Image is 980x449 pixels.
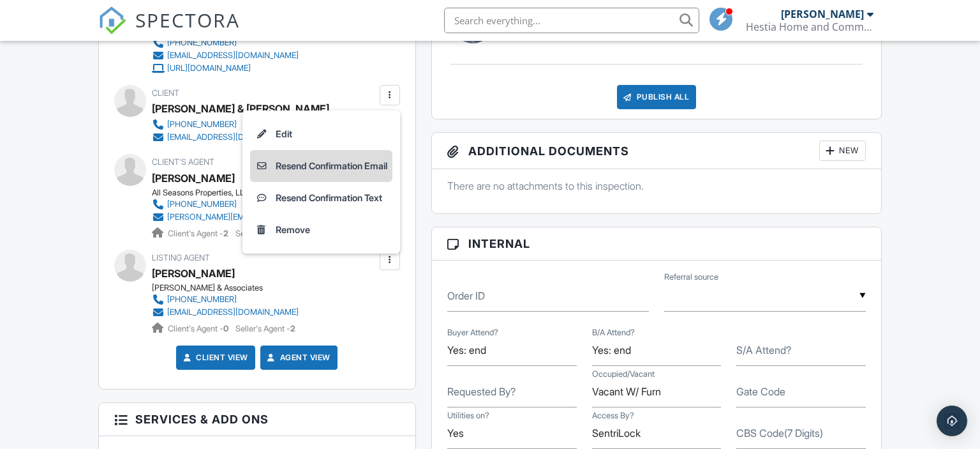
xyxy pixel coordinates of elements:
[664,271,718,283] label: Referral source
[592,410,634,422] label: Access By?
[152,188,372,198] div: All Seasons Properties, LLC
[223,324,228,333] strong: 0
[167,199,237,209] div: [PHONE_NUMBER]
[937,406,967,436] div: Open Intercom Messenger
[135,6,240,33] span: SPECTORA
[152,118,319,131] a: [PHONE_NUMBER]
[223,229,228,238] strong: 2
[447,327,498,339] label: Buyer Attend?
[736,426,823,440] label: CBS Code(7 Digits)
[819,141,866,161] div: New
[447,410,489,422] label: Utilities on?
[736,343,791,357] label: S/A Attend?
[290,324,295,333] strong: 2
[250,214,392,246] a: Remove
[447,376,577,407] input: Requested By?
[167,307,299,317] div: [EMAIL_ADDRESS][DOMAIN_NAME]
[592,418,722,449] input: Access By?
[167,119,237,130] div: [PHONE_NUMBER]
[235,229,295,238] span: Seller's Agent -
[447,179,866,193] p: There are no attachments to this inspection.
[447,418,577,449] input: Utilities on?
[276,222,310,238] div: Remove
[152,88,179,98] span: Client
[781,8,864,20] div: [PERSON_NAME]
[152,306,299,319] a: [EMAIL_ADDRESS][DOMAIN_NAME]
[447,289,485,303] label: Order ID
[99,403,415,436] h3: Services & Add ons
[152,293,299,306] a: [PHONE_NUMBER]
[250,182,392,214] a: Resend Confirmation Text
[447,335,577,366] input: Buyer Attend?
[152,62,299,75] a: [URL][DOMAIN_NAME]
[250,118,392,150] a: Edit
[592,376,722,407] input: Occupied/Vacant
[432,133,882,169] h3: Additional Documents
[167,50,299,61] div: [EMAIL_ADDRESS][DOMAIN_NAME]
[167,294,237,305] div: [PHONE_NUMBER]
[152,131,319,144] a: [EMAIL_ADDRESS][DOMAIN_NAME]
[152,198,362,211] a: [PHONE_NUMBER]
[235,324,295,333] span: Seller's Agent -
[736,376,866,407] input: Gate Code
[152,99,329,118] div: [PERSON_NAME] & [PERSON_NAME]
[152,169,235,188] a: [PERSON_NAME]
[617,85,697,109] div: Publish All
[167,63,251,73] div: [URL][DOMAIN_NAME]
[98,6,126,34] img: The Best Home Inspection Software - Spectora
[152,253,210,263] span: Listing Agent
[736,384,785,399] label: Gate Code
[736,335,866,366] input: S/A Attend?
[592,369,655,380] label: Occupied/Vacant
[167,132,299,142] div: [EMAIL_ADDRESS][DOMAIN_NAME]
[265,351,330,364] a: Agent View
[181,351,248,364] a: Client View
[152,264,235,283] a: [PERSON_NAME]
[432,227,882,261] h3: Internal
[98,17,240,44] a: SPECTORA
[250,150,392,182] a: Resend Confirmation Email
[152,211,362,224] a: [PERSON_NAME][EMAIL_ADDRESS][DOMAIN_NAME]
[168,324,230,333] span: Client's Agent -
[746,20,873,33] div: Hestia Home and Commercial Inspections
[592,335,722,366] input: B/A Attend?
[168,229,230,238] span: Client's Agent -
[152,49,299,62] a: [EMAIL_ADDRESS][DOMAIN_NAME]
[152,157,214,167] span: Client's Agent
[152,283,309,293] div: [PERSON_NAME] & Associates
[167,212,362,222] div: [PERSON_NAME][EMAIL_ADDRESS][DOMAIN_NAME]
[447,384,516,399] label: Requested By?
[736,418,866,449] input: CBS Code(7 Digits)
[592,327,635,339] label: B/A Attend?
[444,8,699,33] input: Search everything...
